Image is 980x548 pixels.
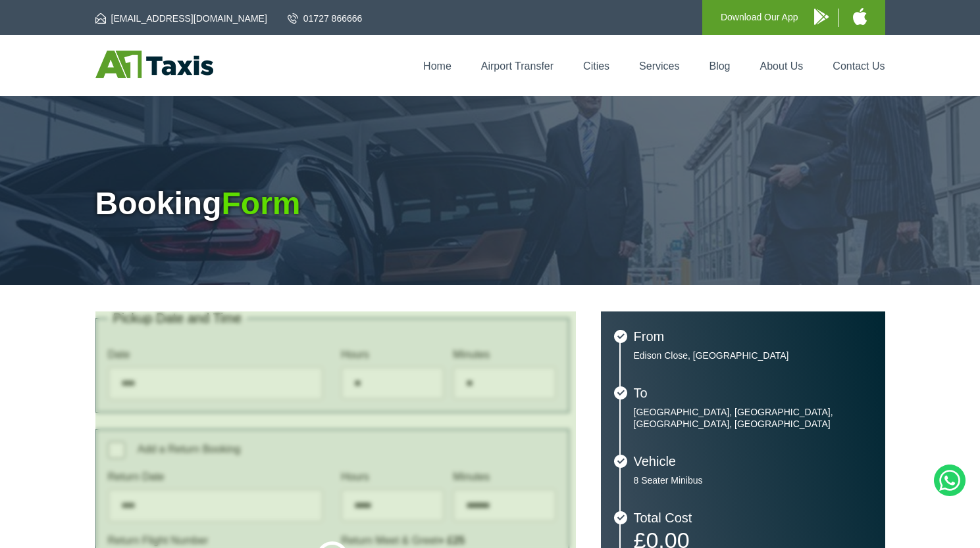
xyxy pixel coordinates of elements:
[634,406,872,430] p: [GEOGRAPHIC_DATA], [GEOGRAPHIC_DATA], [GEOGRAPHIC_DATA], [GEOGRAPHIC_DATA]
[95,12,267,25] a: [EMAIL_ADDRESS][DOMAIN_NAME]
[95,188,885,219] h1: Booking
[721,9,798,26] p: Download Our App
[634,386,872,400] h3: To
[95,51,213,78] img: A1 Taxis St Albans LTD
[423,60,451,72] a: Home
[634,330,872,343] h3: From
[634,455,872,468] h3: Vehicle
[639,60,679,72] a: Services
[288,12,363,25] a: 01727 866666
[833,60,885,72] a: Contact Us
[814,9,829,25] img: A1 Taxis Android App
[634,350,872,361] p: Edison Close, [GEOGRAPHIC_DATA]
[481,60,554,72] a: Airport Transfer
[760,60,804,72] a: About Us
[634,511,872,524] h3: Total Cost
[709,60,730,72] a: Blog
[853,8,867,25] img: A1 Taxis iPhone App
[583,60,609,72] a: Cities
[221,186,300,221] span: Form
[634,474,872,486] p: 8 Seater Minibus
